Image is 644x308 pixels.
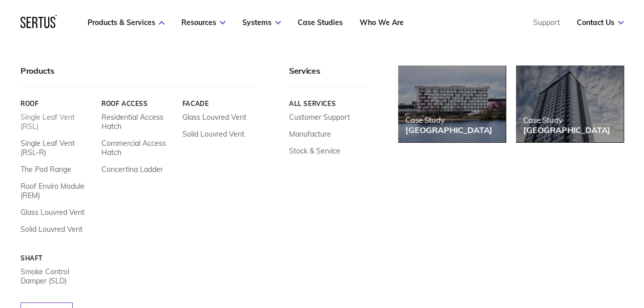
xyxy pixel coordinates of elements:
div: Products [20,65,256,86]
a: Case Study[GEOGRAPHIC_DATA] [516,65,624,142]
a: Single Leaf Vent (RSL-R) [20,139,94,157]
a: Roof Enviro Module (REM) [20,182,94,200]
div: Case Study [523,115,610,125]
div: Case Study [405,115,492,125]
a: The Pod Range [20,165,71,174]
a: Support [533,18,560,27]
div: [GEOGRAPHIC_DATA] [523,125,610,135]
div: [GEOGRAPHIC_DATA] [405,125,492,135]
a: Roof [20,100,94,107]
a: Case Study[GEOGRAPHIC_DATA] [398,65,506,142]
a: Contact Us [577,18,624,27]
a: Solid Louvred Vent [182,129,244,139]
a: Shaft [20,254,94,262]
a: Solid Louvred Vent [20,225,82,234]
a: Case Studies [298,18,343,27]
a: Products & Services [88,18,164,27]
a: Facade [182,100,256,107]
a: Resources [181,18,225,27]
a: Smoke Control Damper (SLD) [20,267,94,285]
iframe: Chat Widget [593,259,644,308]
a: Commercial Access Hatch [101,139,175,157]
div: Services [289,65,367,86]
a: Residential Access Hatch [101,113,175,131]
a: Stock & Service [289,146,340,156]
a: Systems [242,18,281,27]
a: Who We Are [360,18,404,27]
a: Glass Louvred Vent [20,208,85,217]
a: Glass Louvred Vent [182,113,246,122]
a: Single Leaf Vent (RSL) [20,113,94,131]
a: Concertina Ladder [101,165,163,174]
a: Manufacture [289,129,331,139]
a: Customer Support [289,113,350,122]
a: All services [289,100,367,107]
a: Roof Access [101,100,175,107]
